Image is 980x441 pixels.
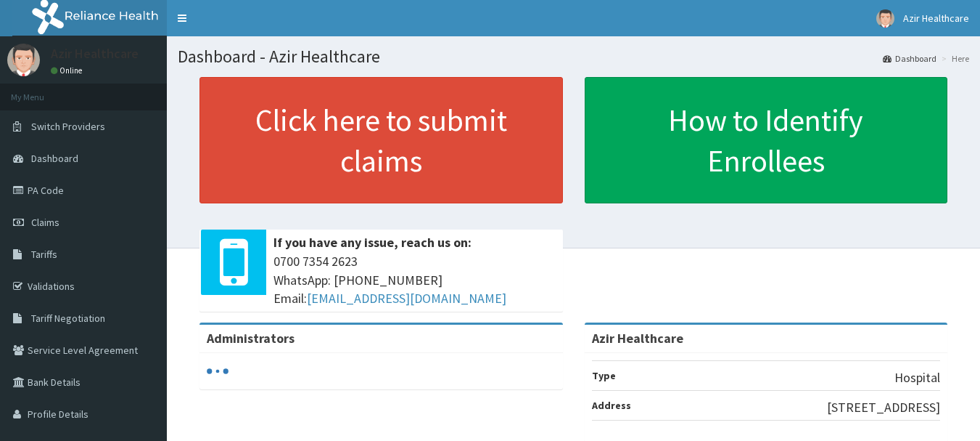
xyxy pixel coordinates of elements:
[938,52,969,65] li: Here
[273,252,556,308] span: 0700 7354 2623 WhatsApp: [PHONE_NUMBER] Email:
[585,77,948,203] a: How to Identify Enrollees
[876,9,894,28] img: User Image
[827,398,940,417] p: [STREET_ADDRESS]
[903,12,969,25] span: Azir Healthcare
[51,65,86,76] a: Online
[31,120,105,133] span: Switch Providers
[31,152,78,165] span: Dashboard
[31,216,59,229] span: Claims
[592,369,616,382] b: Type
[592,399,631,412] b: Address
[307,290,506,307] a: [EMAIL_ADDRESS][DOMAIN_NAME]
[592,330,683,347] strong: Azir Healthcare
[207,360,228,382] svg: audio-loading
[273,234,472,251] b: If you have any issue, reach us on:
[31,248,57,261] span: Tariffs
[883,52,936,65] a: Dashboard
[7,44,40,76] img: User Image
[51,47,139,60] p: Azir Healthcare
[31,312,105,325] span: Tariff Negotiation
[894,368,940,387] p: Hospital
[207,330,295,347] b: Administrators
[178,47,969,66] h1: Dashboard - Azir Healthcare
[199,77,563,203] a: Click here to submit claims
